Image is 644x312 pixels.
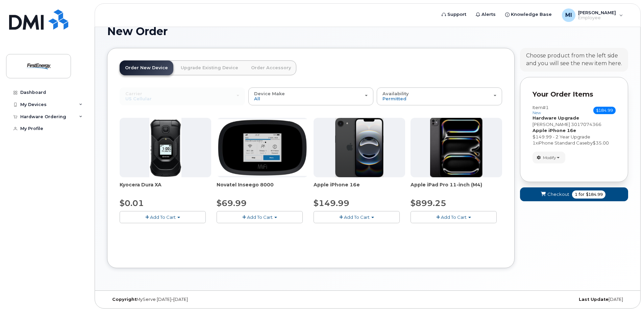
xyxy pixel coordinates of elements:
[500,8,556,21] a: Knowledge Base
[538,140,587,146] span: iPhone Standard Case
[217,198,247,208] span: $69.99
[532,105,549,115] h3: Item
[579,297,609,302] strong: Last Update
[532,89,616,99] p: Your Order Items
[543,155,556,161] span: Modify
[411,181,502,195] div: Apple iPad Pro 11-inch (M4)
[532,128,576,133] strong: Apple iPhone 16e
[481,11,496,18] span: Alerts
[254,91,285,96] span: Device Make
[593,140,609,146] span: $35.00
[217,211,303,223] button: Add To Cart
[532,140,616,146] div: x by
[532,152,565,163] button: Modify
[254,96,260,101] span: All
[382,91,409,96] span: Availability
[547,191,569,198] span: Checkout
[344,214,370,220] span: Add To Cart
[578,15,616,21] span: Employee
[532,140,536,146] span: 1
[217,119,308,176] img: inseego8000.jpg
[120,60,173,75] a: Order New Device
[149,118,181,177] img: duraXA.jpg
[586,191,603,198] span: $184.99
[437,8,471,21] a: Support
[430,118,482,177] img: ipad_pro_11_m4.png
[532,134,616,140] div: $149.99 - 2 Year Upgrade
[575,191,577,198] span: 1
[454,297,628,302] div: [DATE]
[382,96,406,101] span: Permitted
[248,87,374,105] button: Device Make All
[511,11,552,18] span: Knowledge Base
[120,211,206,223] button: Add To Cart
[578,10,616,15] span: [PERSON_NAME]
[107,25,628,37] h1: New Order
[314,211,400,223] button: Add To Cart
[120,198,144,208] span: $0.01
[314,181,405,195] div: Apple iPhone 16e
[557,8,628,22] div: Miller Irwin
[577,191,586,198] span: for
[447,11,466,18] span: Support
[593,107,616,114] span: $184.99
[377,87,502,105] button: Availability Permitted
[120,181,211,195] div: Kyocera Dura XA
[314,198,349,208] span: $149.99
[471,8,500,21] a: Alerts
[411,211,497,223] button: Add To Cart
[150,214,176,220] span: Add To Cart
[532,115,579,121] strong: Hardware Upgrade
[246,60,296,75] a: Order Accessory
[520,187,628,201] button: Checkout 1 for $184.99
[571,122,601,127] span: 3017074366
[112,297,137,302] strong: Copyright
[411,198,446,208] span: $899.25
[441,214,467,220] span: Add To Cart
[217,181,308,195] div: Novatel Inseego 8000
[532,110,541,115] small: new
[526,52,622,68] div: Choose product from the left side and you will see the new item here.
[335,118,384,177] img: iphone16e.png
[247,214,273,220] span: Add To Cart
[615,283,639,307] iframe: Messenger Launcher
[543,105,549,110] span: #1
[175,60,244,75] a: Upgrade Existing Device
[107,297,281,302] div: MyServe [DATE]–[DATE]
[532,122,570,127] span: [PERSON_NAME]
[565,11,572,19] span: MI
